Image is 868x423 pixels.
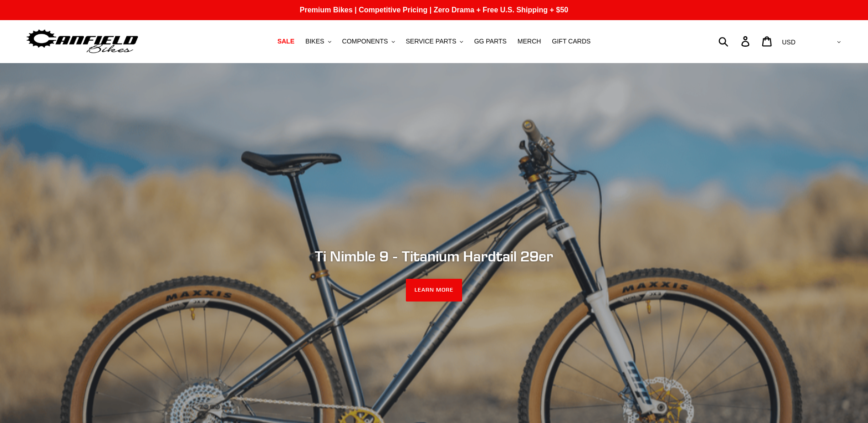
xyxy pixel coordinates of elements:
[547,35,595,48] a: GIFT CARDS
[277,38,294,45] span: SALE
[185,247,684,265] h2: Ti Nimble 9 - Titanium Hardtail 29er
[469,35,511,48] a: GG PARTS
[25,27,140,56] img: Canfield Bikes
[305,38,324,45] span: BIKES
[406,38,456,45] span: SERVICE PARTS
[342,38,388,45] span: COMPONENTS
[338,35,399,48] button: COMPONENTS
[406,279,462,302] a: LEARN MORE
[474,38,507,45] span: GG PARTS
[301,35,335,48] button: BIKES
[518,38,541,45] span: MERCH
[401,35,468,48] button: SERVICE PARTS
[723,31,747,51] input: Search
[513,35,545,48] a: MERCH
[273,35,299,48] a: SALE
[552,38,591,45] span: GIFT CARDS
